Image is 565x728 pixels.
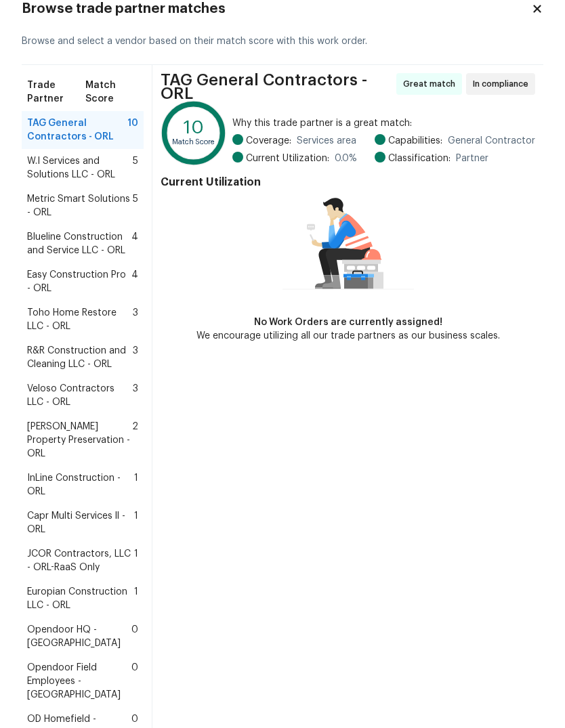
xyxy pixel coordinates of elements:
span: 4 [131,230,138,257]
span: 0.0 % [335,152,357,165]
span: Services area [297,134,356,148]
span: TAG General Contractors - ORL [161,73,392,100]
span: Toho Home Restore LLC - ORL [27,306,133,333]
span: Opendoor Field Employees - [GEOGRAPHIC_DATA] [27,661,131,702]
span: Opendoor HQ - [GEOGRAPHIC_DATA] [27,623,131,650]
span: 1 [134,585,138,612]
span: In compliance [473,77,534,91]
span: 3 [133,382,138,409]
span: Partner [456,152,488,165]
span: Metric Smart Solutions - ORL [27,192,133,219]
span: 2 [132,420,138,461]
span: 0 [131,623,138,650]
span: 5 [133,192,138,219]
span: 5 [133,154,138,181]
span: Current Utilization: [246,152,329,165]
div: We encourage utilizing all our trade partners as our business scales. [196,329,500,343]
h2: Browse trade partner matches [22,2,531,16]
span: 3 [133,306,138,333]
span: [PERSON_NAME] Property Preservation - ORL [27,420,132,461]
span: Veloso Contractors LLC - ORL [27,382,133,409]
span: 1 [134,547,138,574]
span: Capabilities: [388,134,442,148]
span: 4 [131,268,138,295]
div: No Work Orders are currently assigned! [196,316,500,329]
span: 10 [127,116,138,144]
span: 1 [134,471,138,498]
span: Why this trade partner is a great match: [232,116,535,130]
h4: Current Utilization [161,175,535,189]
span: Classification: [388,152,451,165]
span: Match Score [85,79,138,106]
span: 3 [133,344,138,371]
span: Capr Multi Services ll - ORL [27,509,134,536]
span: General Contractor [448,134,535,148]
span: Blueline Construction and Service LLC - ORL [27,230,131,257]
div: Browse and select a vendor based on their match score with this work order. [22,18,543,65]
span: Trade Partner [27,79,85,106]
span: W.I Services and Solutions LLC - ORL [27,154,133,181]
span: 0 [131,661,138,702]
span: Coverage: [246,134,291,148]
text: 10 [184,119,204,137]
span: Europian Construction LLC - ORL [27,585,134,612]
span: 1 [134,509,138,536]
text: Match Score [172,138,215,146]
span: R&R Construction and Cleaning LLC - ORL [27,344,133,371]
span: TAG General Contractors - ORL [27,116,127,144]
span: Great match [403,77,461,91]
span: Easy Construction Pro - ORL [27,268,131,295]
span: InLine Construction - ORL [27,471,134,498]
span: JCOR Contractors, LLC - ORL-RaaS Only [27,547,134,574]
